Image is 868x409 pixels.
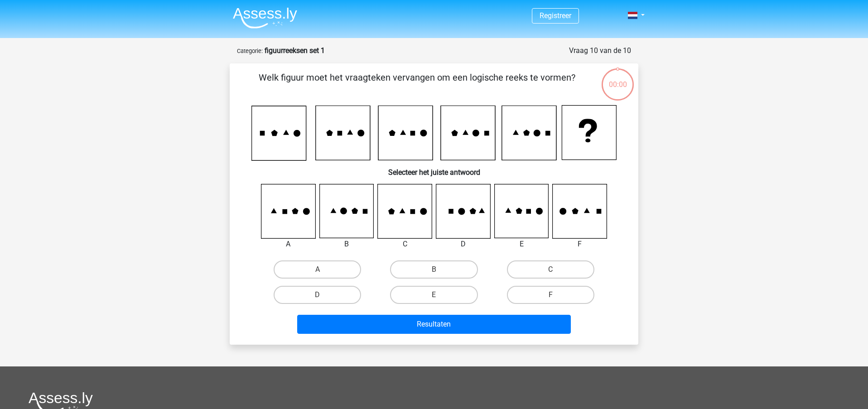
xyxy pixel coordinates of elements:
[244,71,590,98] p: Welk figuur moet het vraagteken vervangen om een logische reeks te vormen?
[545,239,614,250] div: F
[507,260,594,279] label: C
[487,239,556,250] div: E
[601,67,635,90] div: 00:00
[371,239,439,250] div: C
[237,48,263,54] small: Categorie:
[540,11,571,20] a: Registreer
[254,239,323,250] div: A
[507,286,594,304] label: F
[390,286,477,304] label: E
[274,286,361,304] label: D
[429,239,497,250] div: D
[569,45,631,56] div: Vraag 10 van de 10
[297,315,571,334] button: Resultaten
[244,161,624,177] h6: Selecteer het juiste antwoord
[390,260,477,279] label: B
[274,260,361,279] label: A
[233,7,297,29] img: Assessly
[313,239,381,250] div: B
[265,46,325,55] strong: figuurreeksen set 1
